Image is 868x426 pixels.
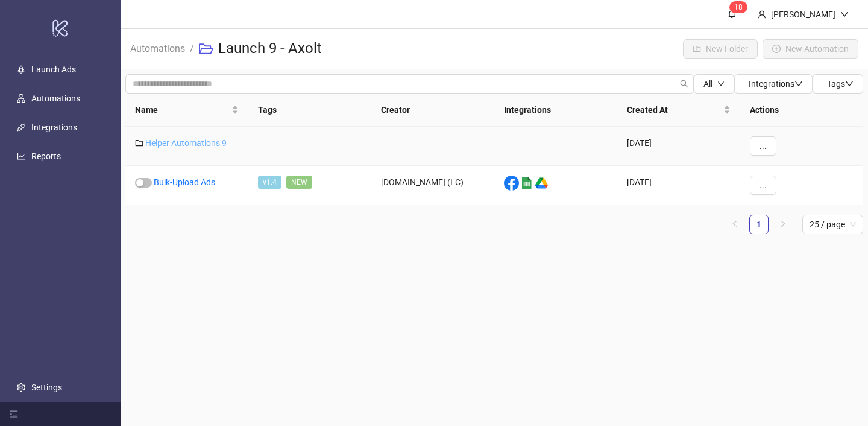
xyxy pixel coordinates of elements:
span: Name [135,103,229,116]
li: Next Page [773,215,793,234]
span: Integrations [749,79,803,89]
span: bell [728,10,736,18]
span: left [731,220,738,227]
th: Tags [248,94,371,127]
button: New Automation [763,39,858,59]
span: down [717,80,725,87]
button: right [773,215,793,234]
button: Alldown [694,74,734,94]
span: search [680,80,688,88]
div: [DATE] [617,166,740,205]
span: folder [135,139,143,147]
button: New Folder [683,39,758,59]
div: Page Size [802,215,863,234]
a: 1 [750,215,768,234]
span: Tags [827,79,854,89]
th: Creator [371,94,494,127]
th: Name [125,94,248,127]
span: user [758,10,766,19]
a: Helper Automations 9 [145,138,227,148]
span: v1.4 [258,176,281,189]
span: down [794,80,803,88]
div: [PERSON_NAME] [766,8,840,21]
span: ... [759,180,767,190]
span: right [779,220,787,227]
span: folder-open [199,42,213,56]
span: Created At [627,103,721,116]
sup: 18 [729,1,747,13]
span: down [845,80,854,88]
span: All [703,79,712,89]
button: ... [750,176,776,195]
button: Tagsdown [813,74,863,94]
span: 25 / page [810,215,856,234]
button: Integrationsdown [734,74,813,94]
a: Settings [31,383,62,392]
li: 1 [749,215,769,234]
h3: Launch 9 - Axolt [218,39,322,59]
li: / [190,39,194,59]
a: Integrations [31,122,77,132]
button: left [725,215,744,234]
th: Integrations [494,94,617,127]
div: [DATE] [617,127,740,166]
a: Launch Ads [31,65,76,74]
a: Reports [31,151,61,161]
button: ... [750,136,776,156]
span: down [840,10,849,19]
li: Previous Page [725,215,744,234]
a: Automations [128,41,187,54]
a: Bulk-Upload Ads [154,177,215,187]
th: Created At [617,94,740,127]
div: [DOMAIN_NAME] (LC) [371,166,494,205]
span: 1 [734,3,738,11]
span: menu-fold [10,410,18,418]
span: 8 [738,3,743,11]
span: NEW [286,176,312,189]
th: Actions [740,94,863,127]
a: Automations [31,94,80,103]
span: ... [759,141,767,151]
